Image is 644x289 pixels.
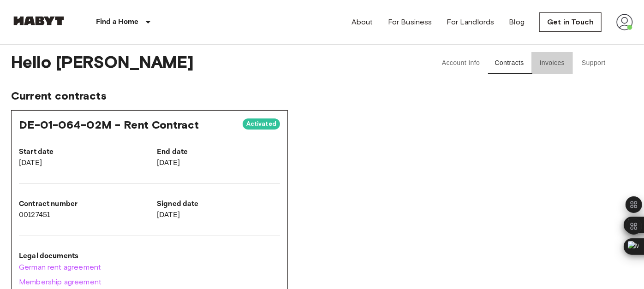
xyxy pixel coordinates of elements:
[11,89,633,103] span: Current contracts
[19,262,280,273] a: German rent agreement
[447,17,495,28] a: For Landlords
[19,251,280,262] p: Legal documents
[539,12,602,32] a: Get in Touch
[487,52,531,74] button: Contracts
[157,210,280,221] p: [DATE]
[573,52,614,74] button: Support
[352,17,373,28] a: About
[19,210,142,221] p: 00127451
[19,147,142,158] p: Start date
[11,16,66,25] img: Habyt
[19,118,199,131] span: DE-01-064-02M - Rent Contract
[616,14,633,30] img: avatar
[19,158,142,169] p: [DATE]
[243,119,280,129] span: Activated
[157,199,280,210] p: Signed date
[509,17,525,28] a: Blog
[388,17,432,28] a: For Business
[157,158,280,169] p: [DATE]
[11,52,409,74] span: Hello [PERSON_NAME]
[96,17,139,28] p: Find a Home
[19,199,142,210] p: Contract number
[157,147,280,158] p: End date
[531,52,573,74] button: Invoices
[435,52,488,74] button: Account Info
[19,277,280,288] a: Membership agreement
